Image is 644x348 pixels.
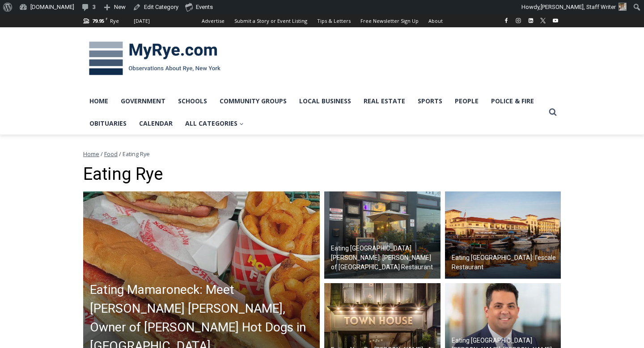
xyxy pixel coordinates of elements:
a: People [449,90,485,112]
span: / [119,150,121,158]
a: Government [114,90,172,112]
div: Rye [110,17,119,25]
button: View Search Form [545,104,561,120]
a: Tips & Letters [312,14,356,27]
img: MyRye.com [83,35,226,82]
nav: Primary Navigation [83,90,545,135]
a: Instagram [513,15,524,26]
a: X [538,15,548,26]
a: Food [104,150,118,158]
a: About [424,14,448,27]
a: YouTube [550,15,561,26]
img: (PHOTO: MyRye.com Summer 2023 intern Beatrice Larzul.) [619,3,627,11]
span: F [106,16,108,21]
a: Facebook [501,15,512,26]
h1: Eating Rye [83,164,561,185]
a: Free Newsletter Sign Up [356,14,424,27]
a: All Categories [179,112,250,135]
span: 79.95 [92,17,104,24]
h2: Eating [GEOGRAPHIC_DATA][PERSON_NAME]: [PERSON_NAME] of [GEOGRAPHIC_DATA] Restaurant [331,244,438,272]
nav: Secondary Navigation [197,14,448,27]
a: Obituaries [83,112,133,135]
a: Community Groups [213,90,293,112]
a: Schools [172,90,213,112]
a: Submit a Story or Event Listing [229,14,312,27]
a: Calendar [133,112,179,135]
a: Eating [GEOGRAPHIC_DATA]: l’escale Restaurant [445,191,561,279]
a: Real Estate [357,90,411,112]
a: Police & Fire [485,90,540,112]
div: [DATE] [134,17,150,25]
a: Home [83,150,99,158]
span: / [101,150,103,158]
img: (PHOTO: El Callejon Restaurant in Port Chester. Contributed.) [324,191,441,279]
span: [PERSON_NAME], Staff Writer [541,4,616,10]
a: Local Business [293,90,357,112]
span: All Categories [185,119,244,128]
a: Advertise [197,14,229,27]
a: Eating [GEOGRAPHIC_DATA][PERSON_NAME]: [PERSON_NAME] of [GEOGRAPHIC_DATA] Restaurant [324,191,441,279]
span: Eating Rye [123,150,150,158]
a: Home [83,90,114,112]
nav: Breadcrumbs [83,149,561,158]
a: Sports [411,90,449,112]
img: (PHOTO: l’escale in Greenwich. Contributed.) [445,191,561,279]
h2: Eating [GEOGRAPHIC_DATA]: l’escale Restaurant [452,253,559,272]
a: Linkedin [525,15,536,26]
